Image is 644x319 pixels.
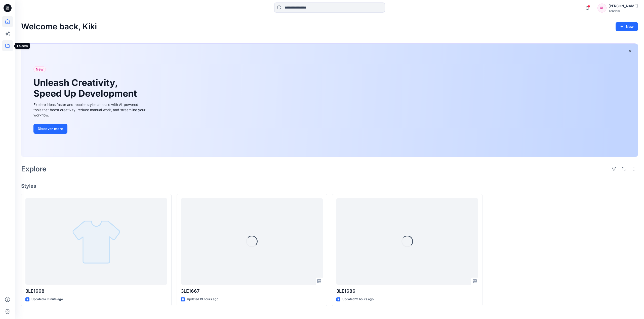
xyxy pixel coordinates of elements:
a: Discover more [33,124,147,134]
div: Explore ideas faster and recolor styles at scale with AI-powered tools that boost creativity, red... [33,102,147,118]
h2: Welcome back, Kiki [21,22,97,31]
p: 3LE1686 [336,288,478,295]
p: 3LE1667 [181,288,323,295]
div: [PERSON_NAME] [609,3,638,9]
p: 3LE1668 [25,288,167,295]
p: Updated a minute ago [31,297,63,302]
div: Tendam [609,9,638,13]
a: 3LE1668 [25,198,167,285]
h4: Styles [21,183,638,189]
div: KL [597,4,607,13]
p: Updated 19 hours ago [187,297,218,302]
span: New [36,66,44,72]
h2: Explore [21,165,47,173]
p: Updated 21 hours ago [342,297,374,302]
button: Discover more [33,124,67,134]
h1: Unleash Creativity, Speed Up Development [33,77,139,99]
button: New [616,22,638,31]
